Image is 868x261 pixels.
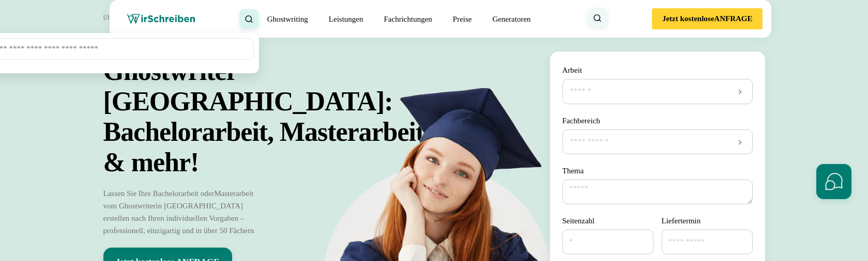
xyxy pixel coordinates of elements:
[384,13,432,25] a: Fachrichtungen
[267,13,308,25] a: Ghostwriting
[562,165,753,177] label: Thema
[239,9,259,29] button: Suche schließen
[492,13,530,25] a: Generatoren
[562,115,600,127] label: Fachbereich
[652,8,763,29] button: Jetzt kostenloseANFRAGE
[588,8,607,28] button: Suche öffnen
[662,14,714,23] b: Jetzt kostenlose
[103,56,469,177] h1: Ghostwriter [GEOGRAPHIC_DATA]: Bachelorarbeit, Masterarbeit & mehr!
[127,14,195,24] img: wirschreiben
[329,13,363,25] a: Leistungen
[562,64,582,76] label: Arbeit
[662,215,701,227] label: Liefertermin
[453,15,472,23] a: Preise
[103,187,264,237] p: Lassen Sie Ihre Bachelorarbeit oder Masterarbeit vom Ghostwriter in [GEOGRAPHIC_DATA] erstellen n...
[562,215,653,227] label: Seitenzahl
